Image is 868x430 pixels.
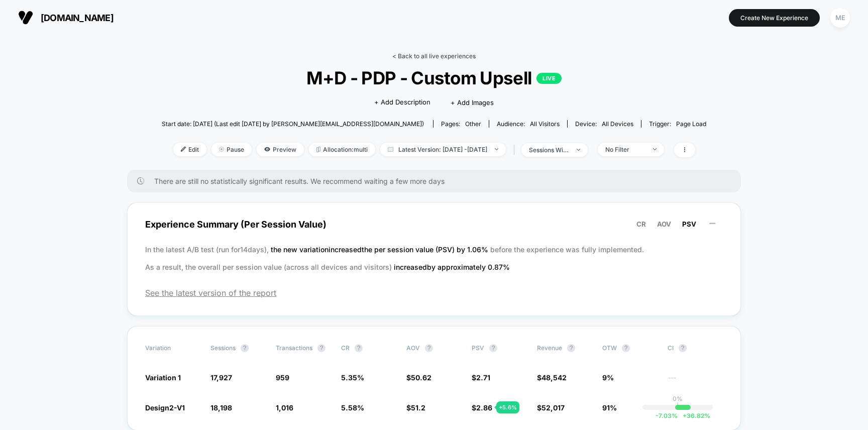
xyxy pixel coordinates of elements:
[406,344,420,352] span: AOV
[271,245,490,254] span: the new variation increased the per session value (PSV) by 1.06 %
[683,412,687,419] span: +
[441,120,481,128] div: Pages:
[355,344,363,352] button: ?
[577,149,580,151] img: end
[537,403,565,412] span: $
[210,373,232,382] span: 17,927
[472,403,492,412] span: $
[567,120,641,128] span: Device:
[657,220,671,228] span: AOV
[341,344,350,352] span: CR
[380,143,506,156] span: Latest Version: [DATE] - [DATE]
[541,403,565,412] span: 52,017
[536,73,562,84] p: LIVE
[210,344,236,352] span: Sessions
[497,120,560,128] div: Audience:
[145,213,723,236] span: Experience Summary (Per Session Value)
[654,220,674,229] button: AOV
[411,403,425,412] span: 51.2
[406,403,425,412] span: $
[181,147,186,152] img: edit
[162,120,424,128] span: Start date: [DATE] (Last edit [DATE] by [PERSON_NAME][EMAIL_ADDRESS][DOMAIN_NAME])
[41,13,114,23] span: [DOMAIN_NAME]
[678,412,710,419] span: 36.82 %
[317,344,325,352] button: ?
[145,403,185,412] span: Design2-V1
[496,401,519,413] div: + 5.6 %
[472,373,490,382] span: $
[605,146,645,153] div: No Filter
[537,373,567,382] span: $
[682,220,696,228] span: PSV
[173,143,206,156] span: Edit
[649,120,706,128] div: Trigger:
[529,146,569,154] div: sessions with impression
[668,344,723,352] span: CI
[537,344,562,352] span: Revenue
[633,220,649,229] button: CR
[676,120,706,128] span: Page Load
[673,395,683,402] p: 0%
[476,403,492,412] span: 2.86
[374,97,430,107] span: + Add Description
[602,373,614,382] span: 9%
[276,344,312,352] span: Transactions
[154,177,721,185] span: There are still no statistically significant results. We recommend waiting a few more days
[827,8,853,28] button: ME
[679,220,699,229] button: PSV
[679,344,687,352] button: ?
[622,344,630,352] button: ?
[392,52,476,60] a: < Back to all live experiences
[677,402,679,410] p: |
[511,143,521,157] span: |
[830,8,850,28] div: ME
[257,143,304,156] span: Preview
[276,373,289,382] span: 959
[406,373,431,382] span: $
[316,147,320,152] img: rebalance
[653,148,657,150] img: end
[729,9,820,27] button: Create New Experience
[530,120,560,128] span: All Visitors
[309,143,375,156] span: Allocation: multi
[189,67,679,88] span: M+D - PDP - Custom Upsell
[388,147,393,152] img: calendar
[567,344,575,352] button: ?
[668,375,723,382] span: ---
[210,403,232,412] span: 18,198
[602,120,633,128] span: all devices
[145,241,723,276] p: In the latest A/B test (run for 14 days), before the experience was fully implemented. As a resul...
[276,403,293,412] span: 1,016
[602,344,658,352] span: OTW
[145,344,200,352] span: Variation
[495,148,498,150] img: end
[15,10,117,26] button: [DOMAIN_NAME]
[411,373,431,382] span: 50.62
[18,10,33,25] img: Visually logo
[341,373,364,382] span: 5.35 %
[472,344,484,352] span: PSV
[241,344,249,352] button: ?
[145,288,723,298] span: See the latest version of the report
[211,143,252,156] span: Pause
[394,263,510,271] span: increased by approximately 0.87 %
[602,403,617,412] span: 91%
[636,220,646,228] span: CR
[489,344,497,352] button: ?
[656,412,678,419] span: -7.03 %
[476,373,490,382] span: 2.71
[541,373,567,382] span: 48,542
[145,373,181,382] span: Variation 1
[425,344,433,352] button: ?
[341,403,364,412] span: 5.58 %
[465,120,481,128] span: other
[451,98,494,106] span: + Add Images
[219,147,224,152] img: end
